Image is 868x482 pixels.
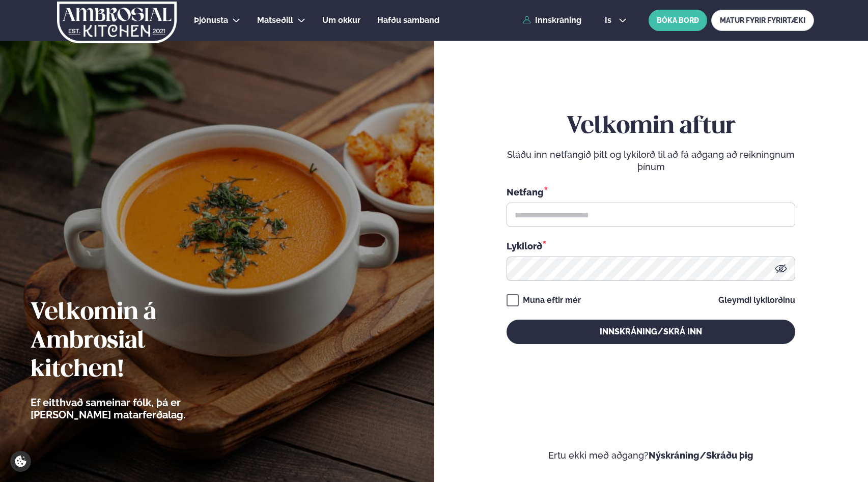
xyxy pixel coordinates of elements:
a: Cookie settings [10,451,31,472]
a: Nýskráning/Skráðu þig [649,450,753,461]
div: Netfang [507,185,795,199]
p: Ertu ekki með aðgang? [465,449,838,462]
span: Þjónusta [194,15,228,25]
a: Um okkur [322,14,360,26]
a: MATUR FYRIR FYRIRTÆKI [711,10,814,31]
a: Þjónusta [194,14,228,26]
span: is [605,16,614,24]
p: Ef eitthvað sameinar fólk, þá er [PERSON_NAME] matarferðalag. [31,396,242,421]
a: Hafðu samband [377,14,439,26]
a: Matseðill [257,14,293,26]
div: Lykilorð [507,239,795,252]
p: Sláðu inn netfangið þitt og lykilorð til að fá aðgang að reikningnum þínum [507,149,795,173]
button: Innskráning/Skrá inn [507,320,795,344]
span: Hafðu samband [377,15,439,25]
h2: Velkomin aftur [507,112,795,141]
button: BÓKA BORÐ [649,10,707,31]
button: is [597,16,635,24]
img: logo [56,2,178,43]
span: Matseðill [257,15,293,25]
a: Innskráning [523,16,581,25]
span: Um okkur [322,15,360,25]
a: Gleymdi lykilorðinu [718,296,795,304]
h2: Velkomin á Ambrosial kitchen! [31,299,242,384]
